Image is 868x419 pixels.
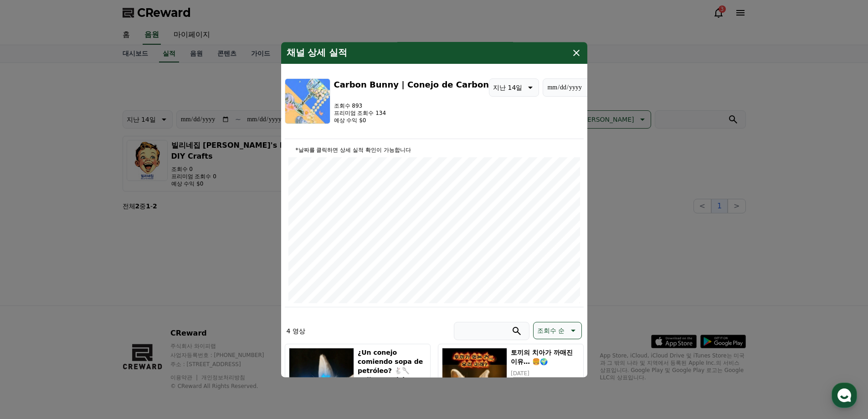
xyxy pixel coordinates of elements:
p: 4 영상 [287,326,305,336]
h5: ¿Un conejo comiendo sopa de petróleo? 🐇🥄 #climatecrisis #cuteanimals #funnyanimals [358,348,426,403]
img: Carbon Bunny | Conejo de Carbon [285,78,330,124]
h3: Carbon Bunny | Conejo de Carbon [334,78,489,91]
h5: 토끼의 치아가 까매진 이유… 🍔🌍 [511,348,579,366]
p: *날짜를 클릭하면 상세 실적 확인이 가능합니다 [288,146,580,154]
p: 프리미엄 조회수 134 [334,109,489,117]
button: 조회수 순 [533,322,581,339]
span: 설정 [141,303,152,310]
a: 홈 [3,289,60,312]
p: 예상 수익 $0 [334,117,489,124]
p: 지난 14일 [493,81,522,94]
p: 조회수 893 [334,102,489,109]
h4: 채널 상세 실적 [287,47,348,58]
p: [DATE] [511,370,579,377]
a: 설정 [118,289,175,312]
span: 홈 [29,303,34,310]
span: 대화 [83,303,94,310]
button: 지난 14일 [489,78,539,97]
div: modal [281,42,587,377]
p: 조회수 순 [537,324,565,337]
a: 대화 [60,289,118,312]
